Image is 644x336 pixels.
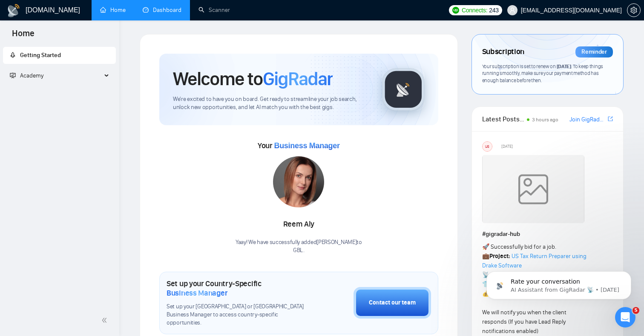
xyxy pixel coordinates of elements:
[557,63,571,69] span: [DATE]
[509,7,515,13] span: user
[167,303,311,327] span: Set up your [GEOGRAPHIC_DATA] or [GEOGRAPHIC_DATA] Business Manager to access country-specific op...
[474,253,644,313] iframe: Intercom notifications message
[258,141,340,150] span: Your
[236,247,362,255] p: GBL .
[627,3,641,17] button: setting
[198,6,230,14] a: searchScanner
[20,52,61,59] span: Getting Started
[482,45,524,59] span: Subscription
[274,141,339,150] span: Business Manager
[608,115,613,122] span: export
[143,6,181,14] a: dashboardDashboard
[632,307,639,314] span: 5
[100,6,126,14] a: homeHome
[173,67,333,90] h1: Welcome to
[369,298,416,307] div: Contact our team
[236,238,362,255] div: Yaay! We have successfully added [PERSON_NAME] to
[452,7,459,14] img: upwork-logo.png
[10,72,16,78] span: fund-projection-screen
[575,46,613,57] div: Reminder
[101,316,110,325] span: double-left
[615,307,635,327] iframe: Intercom live chat
[10,52,16,58] span: rocket
[627,7,640,14] span: setting
[462,6,487,15] span: Connects:
[501,143,513,150] span: [DATE]
[608,115,613,123] a: export
[489,6,498,15] span: 243
[569,115,606,124] a: Join GigRadar Slack Community
[532,117,558,123] span: 3 hours ago
[10,72,43,79] span: Academy
[167,279,311,298] h1: Set up your Country-Specific
[173,95,368,112] span: We're excited to have you on board. Get ready to streamline your job search, unlock new opportuni...
[273,156,324,207] img: 1706121099010-multi-260.jpg
[627,7,641,14] a: setting
[354,287,431,319] button: Contact our team
[482,155,584,223] img: weqQh+iSagEgQAAAABJRU5ErkJggg==
[483,142,492,151] div: US
[482,230,613,239] h1: # gigradar-hub
[382,68,425,111] img: gigradar-logo.png
[482,253,586,269] a: US Tax Return Preparer using Drake Software
[482,114,524,124] span: Latest Posts from the GigRadar Community
[20,72,43,79] span: Academy
[482,63,603,83] span: Your subscription is set to renew on . To keep things running smoothly, make sure your payment me...
[263,67,333,90] span: GigRadar
[167,288,227,298] span: Business Manager
[7,4,20,17] img: logo
[489,253,510,260] strong: Project:
[236,217,362,232] div: Reem Aly
[3,47,116,64] li: Getting Started
[5,27,41,45] span: Home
